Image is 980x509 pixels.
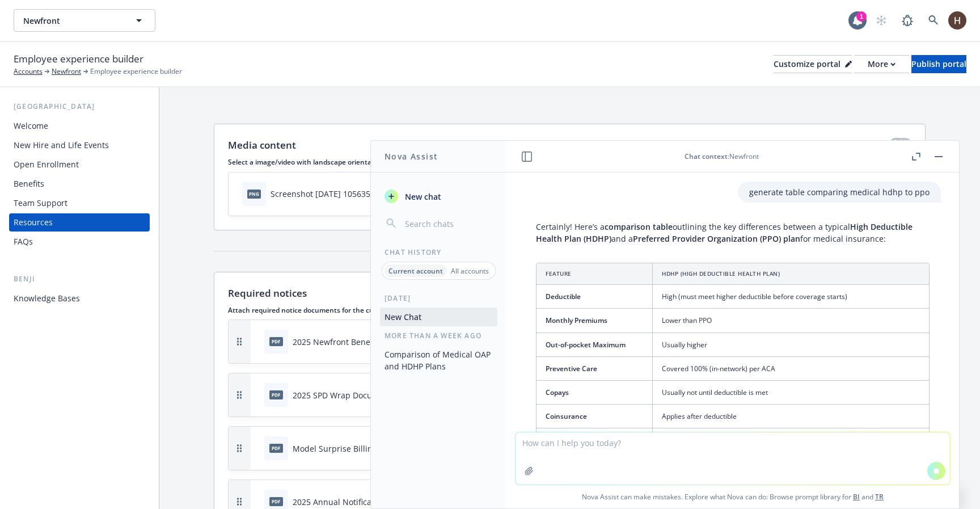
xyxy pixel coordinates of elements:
[856,11,867,22] div: 1
[911,55,966,73] button: Publish portal
[403,191,441,203] span: New chat
[605,221,673,232] span: comparison table
[293,443,478,455] div: Model Surprise Billing Disclosure Notice.PDF.pdf
[380,308,497,326] button: New Chat
[269,337,283,346] span: pdf
[14,9,155,32] button: Newfront
[868,56,895,73] div: More
[14,117,48,135] div: Welcome
[9,213,150,232] a: Resources
[749,186,930,198] p: generate table comparing medical hdhp to ppo
[23,15,121,27] span: Newfront
[371,293,506,303] div: [DATE]
[546,411,587,421] span: Coinsurance
[536,221,930,245] p: Certainly! Here’s a outlining the key differences between a typical and a for medical insurance:
[14,52,143,66] span: Employee experience builder
[228,157,911,167] p: Select a image/video with landscape orientation for a better experience
[546,340,626,350] span: Out-of-pocket Maximum
[9,101,150,112] div: [GEOGRAPHIC_DATA]
[653,405,959,428] td: Applies after deductible
[9,233,150,251] a: FAQs
[9,155,150,174] a: Open Enrollment
[653,285,959,309] td: High (must meet higher deductible before coverage starts)
[653,428,959,452] td: Can see any provider, but lower cost in-network
[14,233,33,251] div: FAQs
[403,216,493,232] input: Search chats
[774,56,852,73] div: Customize portal
[247,190,261,198] span: png
[388,266,443,276] p: Current account
[633,233,800,244] span: Preferred Provider Organization (PPO) plan
[653,380,959,404] td: Usually not until deductible is met
[875,492,884,502] a: TR
[854,55,909,73] button: More
[546,364,597,373] span: Preventive Care
[380,186,497,207] button: New chat
[228,305,911,315] p: Attach required notice documents for the current plan year here
[774,55,852,73] button: Customize portal
[14,136,109,154] div: New Hire and Life Events
[546,388,569,397] span: Copays
[546,292,581,301] span: Deductible
[293,336,450,348] div: 2025 Newfront Benefits Guide [DATE].pdf
[380,345,497,376] button: Comparison of Medical OAP and HDHP Plans
[922,9,945,32] a: Search
[653,356,959,380] td: Covered 100% (in-network) per ACA
[14,66,43,77] a: Accounts
[52,66,81,77] a: Newfront
[9,136,150,154] a: New Hire and Life Events
[228,286,307,301] p: Required notices
[896,9,919,32] a: Report a Bug
[293,496,551,508] div: 2025 Annual Notification of Benefit Rights (Creditable) Newfront.pdf
[14,175,44,193] div: Benefits
[228,138,296,153] p: Media content
[9,274,150,285] div: Benji
[271,188,387,200] div: Screenshot [DATE] 105635.png
[534,152,909,161] div: : Newfront
[948,11,966,30] img: photo
[870,9,893,32] a: Start snowing
[371,247,506,257] div: Chat History
[911,56,966,73] div: Publish portal
[9,175,150,193] a: Benefits
[853,492,860,502] a: BI
[269,497,283,506] span: pdf
[9,117,150,135] a: Welcome
[537,263,653,285] th: Feature
[685,152,728,161] span: Chat context
[9,289,150,308] a: Knowledge Bases
[269,390,283,399] span: pdf
[14,289,80,308] div: Knowledge Bases
[546,316,607,325] span: Monthly Premiums
[653,263,959,285] th: HDHP (High Deductible Health Plan)
[14,213,53,232] div: Resources
[9,194,150,212] a: Team Support
[511,485,954,508] span: Nova Assist can make mistakes. Explore what Nova can do: Browse prompt library for and
[14,155,79,174] div: Open Enrollment
[90,66,182,77] span: Employee experience builder
[451,266,489,276] p: All accounts
[293,389,445,401] div: 2025 SPD Wrap Document Newfront.pdf
[385,150,438,162] h1: Nova Assist
[14,194,67,212] div: Team Support
[653,333,959,356] td: Usually higher
[269,444,283,452] span: pdf
[833,138,885,153] p: Hide this section
[653,309,959,333] td: Lower than PPO
[371,331,506,340] div: More than a week ago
